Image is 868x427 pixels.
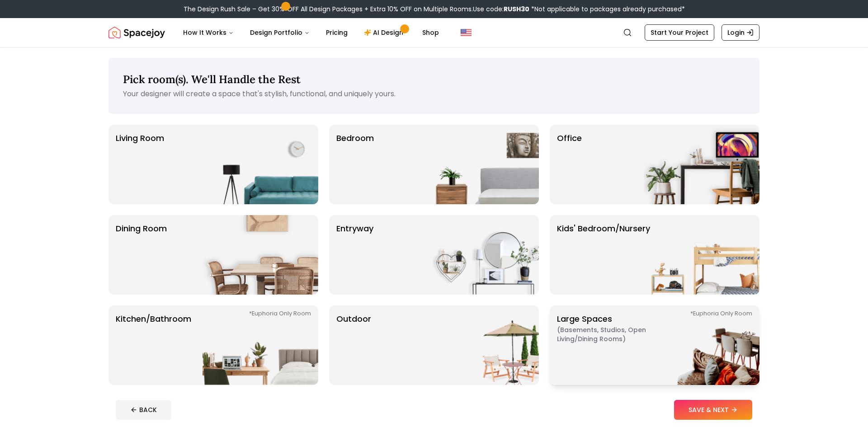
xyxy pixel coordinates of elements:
img: Outdoor [423,305,539,385]
p: Living Room [116,132,164,197]
nav: Global [108,18,759,47]
a: Pricing [319,23,355,42]
p: Large Spaces [557,313,670,378]
a: Login [722,24,759,41]
p: Outdoor [336,313,371,378]
span: Use code: [473,5,529,14]
img: Spacejoy Logo [108,23,165,42]
span: Pick room(s). We'll Handle the Rest [123,72,301,86]
button: BACK [116,400,171,420]
a: Spacejoy [108,23,165,42]
p: entryway [336,222,373,287]
a: AI Design [357,23,413,42]
span: ( Basements, Studios, Open living/dining rooms ) [557,325,670,343]
a: Start Your Project [645,24,714,41]
p: Office [557,132,582,197]
p: Bedroom [336,132,374,197]
div: The Design Rush Sale – Get 30% OFF All Design Packages + Extra 10% OFF on Multiple Rooms. [184,5,685,14]
img: entryway [423,215,539,295]
p: Kitchen/Bathroom [116,313,191,378]
img: Kids' Bedroom/Nursery [644,215,759,295]
p: Dining Room [116,222,167,287]
img: Living Room [203,125,318,204]
img: Kitchen/Bathroom *Euphoria Only [203,305,318,385]
p: Kids' Bedroom/Nursery [557,222,650,287]
p: Your designer will create a space that's stylish, functional, and uniquely yours. [123,89,745,99]
img: Bedroom [423,125,539,204]
button: How It Works [176,23,241,42]
img: Dining Room [203,215,318,295]
button: SAVE & NEXT [674,400,752,420]
img: United States [461,27,472,38]
img: Office [644,125,759,204]
nav: Main [176,23,446,42]
span: *Not applicable to packages already purchased* [529,5,685,14]
button: Design Portfolio [243,23,317,42]
img: Large Spaces *Euphoria Only [644,305,759,385]
b: RUSH30 [504,5,529,14]
a: Shop [415,23,446,42]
